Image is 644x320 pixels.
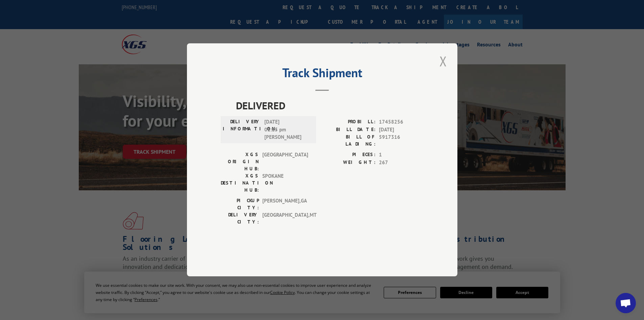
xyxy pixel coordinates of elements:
label: BILL OF LADING: [322,134,376,148]
span: [PERSON_NAME] , GA [262,197,308,212]
span: 267 [379,159,424,167]
label: XGS ORIGIN HUB: [221,151,259,173]
span: [GEOGRAPHIC_DATA] [262,151,308,173]
span: [GEOGRAPHIC_DATA] , MT [262,212,308,226]
label: WEIGHT: [322,159,376,167]
span: DELIVERED [236,98,424,113]
span: 1 [379,151,424,159]
label: DELIVERY CITY: [221,212,259,226]
span: [DATE] 01:15 pm [PERSON_NAME] [264,119,310,142]
label: PICKUP CITY: [221,197,259,212]
label: PROBILL: [322,119,376,126]
h2: Track Shipment [221,68,424,81]
span: 5917316 [379,134,424,148]
label: DELIVERY INFORMATION: [223,119,261,142]
button: Close modal [437,52,449,70]
span: 17458256 [379,119,424,126]
a: Open chat [616,293,636,313]
label: BILL DATE: [322,126,376,134]
label: PIECES: [322,151,376,159]
span: [DATE] [379,126,424,134]
span: SPOKANE [262,173,308,194]
label: XGS DESTINATION HUB: [221,173,259,194]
